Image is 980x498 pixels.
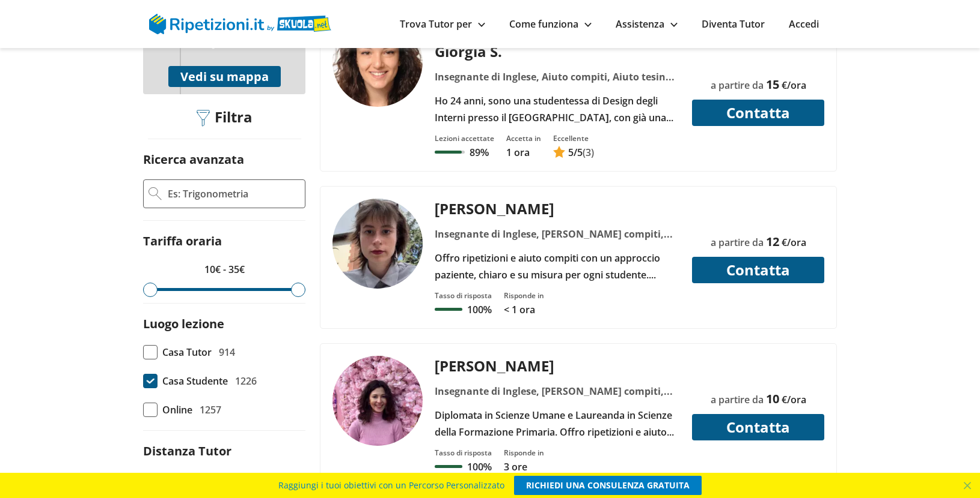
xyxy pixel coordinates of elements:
a: Come funziona [509,17,592,31]
div: Ho 24 anni, sono una studentessa di Design degli Interni presso il [GEOGRAPHIC_DATA], con già una... [430,92,685,126]
span: 914 [219,344,235,361]
span: Casa Tutor [162,344,212,361]
span: €/ora [782,393,806,406]
div: Offro ripetizioni e aiuto compiti con un approccio paziente, chiaro e su misura per ogni studente... [430,250,685,283]
div: Insegnante di Inglese, Aiuto compiti, Aiuto tesina, Algebra, Chimica, Disegno, Disegno artistico,... [430,68,685,85]
span: €/ora [782,236,806,249]
div: Lezioni accettate [435,133,494,143]
button: Contatta [692,100,824,126]
div: Insegnante di Inglese, [PERSON_NAME] compiti, Aiuto esame di terza media, Italiano, Spagnolo b1 [430,383,685,400]
span: 1226 [235,373,257,389]
span: 10 [766,391,779,407]
img: tutor a Corsico - Mihaela [332,199,423,289]
span: 1257 [200,401,221,418]
span: 12 [766,233,779,250]
div: [PERSON_NAME] [430,356,685,376]
span: 15 [766,76,779,92]
span: 5 [568,146,574,159]
label: Ricerca avanzata [143,151,244,167]
div: Risponde in [504,448,544,458]
span: /5 [568,146,583,159]
p: 1 ora [506,146,541,159]
p: 100% [467,460,492,473]
p: 3 ore [504,460,544,473]
div: Giorgia S. [430,41,685,61]
span: a partire da [711,393,764,406]
img: logo Skuola.net | Ripetizioni.it [149,14,331,34]
p: 1km - 20km [143,471,305,488]
a: 5/5(3) [553,146,594,159]
a: Diventa Tutor [702,17,765,31]
img: Ricerca Avanzata [149,187,162,200]
div: Tasso di risposta [435,290,492,301]
img: Filtra filtri mobile [197,110,210,127]
a: RICHIEDI UNA CONSULENZA GRATUITA [514,476,702,495]
span: Online [162,401,192,418]
div: [PERSON_NAME] [430,199,685,218]
span: a partire da [711,79,764,92]
label: Distanza Tutor [143,443,231,459]
div: Filtra [192,109,257,127]
div: Risponde in [504,290,544,301]
div: Tasso di risposta [435,448,492,458]
label: Tariffa oraria [143,233,222,249]
p: 100% [467,303,492,316]
span: a partire da [711,236,764,249]
p: 10€ - 35€ [143,261,305,278]
img: tutor a Corsico - Alessia [332,356,423,446]
button: Vedi su mappa [168,66,281,87]
span: €/ora [782,79,806,92]
img: tutor a corsico - Giorgia [332,17,423,107]
button: Contatta [692,414,824,440]
a: logo Skuola.net | Ripetizioni.it [149,16,331,29]
button: Contatta [692,257,824,283]
span: Raggiungi i tuoi obiettivi con un Percorso Personalizzato [278,476,504,495]
p: < 1 ora [504,303,544,316]
div: Insegnante di Inglese, [PERSON_NAME] compiti, Aiuto esame di terza media, [PERSON_NAME] prova inv... [430,226,685,242]
div: Diplomata in Scienze Umane e Laureanda in Scienze della Formazione Primaria. Offro ripetizioni e ... [430,407,685,440]
input: Es: Trigonometria [167,185,300,203]
label: Luogo lezione [143,316,224,332]
span: (3) [583,146,594,159]
a: Trova Tutor per [400,17,485,31]
a: Assistenza [616,17,678,31]
a: Accedi [789,17,819,31]
span: Casa Studente [162,373,228,389]
p: 89% [470,146,489,159]
div: Accetta in [506,133,541,143]
div: Eccellente [553,133,594,143]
